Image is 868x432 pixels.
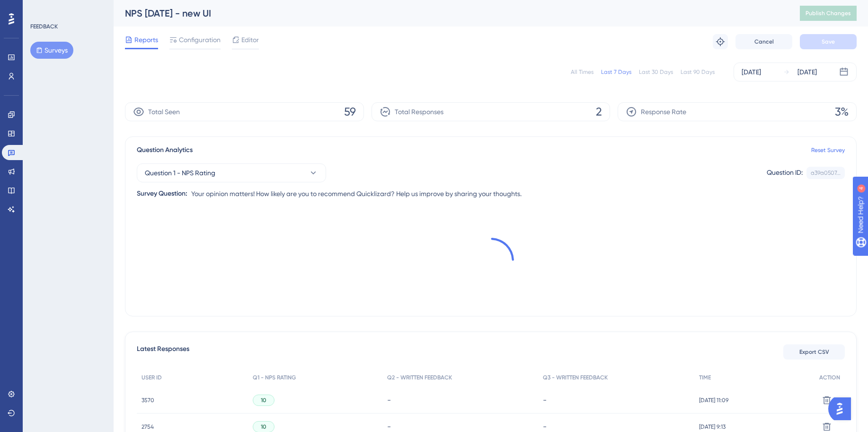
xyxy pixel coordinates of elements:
[142,423,154,431] span: 2754
[797,66,817,78] div: [DATE]
[137,163,326,182] button: Question 1 - NPS Rating
[137,343,189,360] span: Latest Responses
[800,34,857,49] button: Save
[699,374,711,381] span: TIME
[543,396,689,405] div: -
[735,34,792,49] button: Cancel
[66,5,69,12] div: 4
[699,423,726,431] span: [DATE] 9:13
[822,38,835,45] span: Save
[142,396,154,404] span: 3570
[261,423,266,431] span: 10
[742,66,761,78] div: [DATE]
[137,188,187,199] div: Survey Question:
[30,42,73,59] button: Surveys
[767,167,803,179] div: Question ID:
[811,169,841,177] div: a39a0507...
[387,396,533,405] div: -
[387,422,533,431] div: -
[811,146,845,154] a: Reset Survey
[596,104,602,119] span: 2
[835,104,849,119] span: 3%
[30,23,58,30] div: FEEDBACK
[148,106,180,117] span: Total Seen
[543,374,608,381] span: Q3 - WRITTEN FEEDBACK
[819,374,840,381] span: ACTION
[799,348,829,356] span: Export CSV
[754,38,774,45] span: Cancel
[261,396,266,404] span: 10
[137,144,193,156] span: Question Analytics
[241,34,259,45] span: Editor
[601,68,631,76] div: Last 7 Days
[639,68,673,76] div: Last 30 Days
[641,106,686,117] span: Response Rate
[828,395,857,423] iframe: UserGuiding AI Assistant Launcher
[571,68,593,76] div: All Times
[179,34,221,45] span: Configuration
[395,106,443,117] span: Total Responses
[134,34,158,45] span: Reports
[699,396,728,404] span: [DATE] 11:09
[806,9,851,17] span: Publish Changes
[783,344,845,360] button: Export CSV
[344,104,356,119] span: 59
[125,7,776,20] div: NPS [DATE] - new UI
[22,2,59,14] span: Need Help?
[800,6,857,21] button: Publish Changes
[387,374,452,381] span: Q2 - WRITTEN FEEDBACK
[253,374,296,381] span: Q1 - NPS RATING
[543,422,689,431] div: -
[681,68,715,76] div: Last 90 Days
[191,188,522,199] span: Your opinion matters! How likely are you to recommend Quicklizard? Help us improve by sharing you...
[142,374,162,381] span: USER ID
[145,167,215,179] span: Question 1 - NPS Rating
